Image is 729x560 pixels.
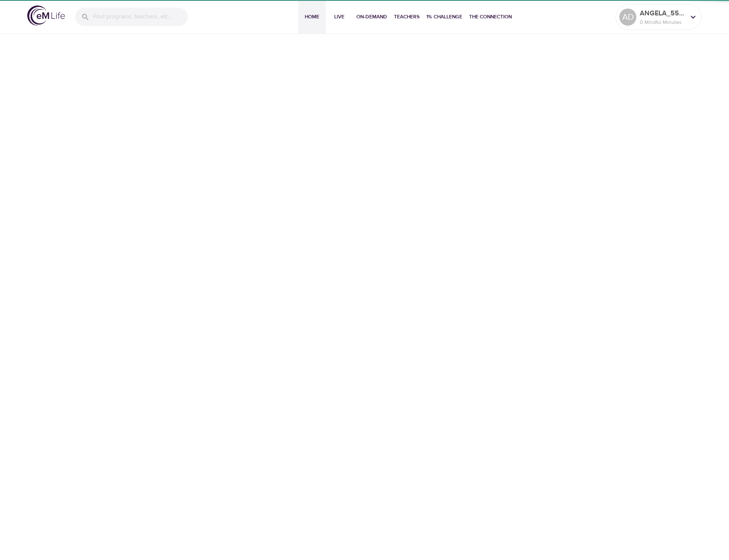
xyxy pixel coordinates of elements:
[640,18,685,26] p: 0 Mindful Minutes
[394,12,420,21] span: Teachers
[329,12,350,21] span: Live
[356,12,387,21] span: On-Demand
[93,8,188,26] input: Find programs, teachers, etc...
[469,12,512,21] span: The Connection
[640,8,685,18] p: ANGELA_55de42
[27,6,65,26] img: logo
[302,12,322,21] span: Home
[426,12,462,21] span: 1% Challenge
[619,9,636,26] div: AD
